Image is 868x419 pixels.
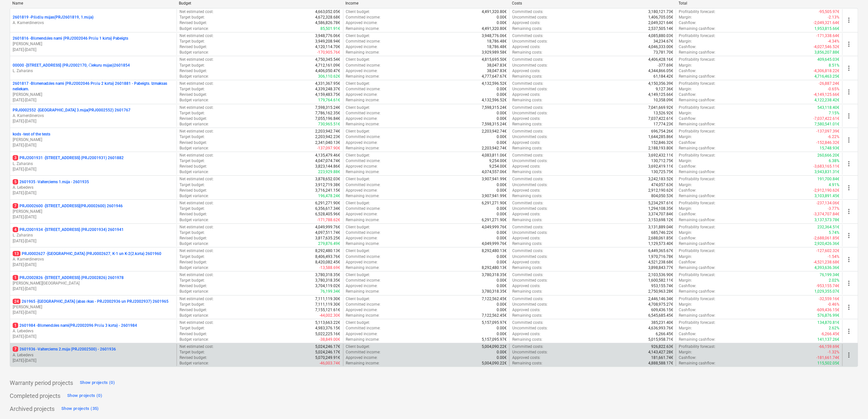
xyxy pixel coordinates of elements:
p: Remaining costs : [512,146,542,151]
p: Remaining cashflow : [679,26,715,32]
p: 7.15% [829,110,840,116]
p: Profitability forecast : [679,33,715,39]
p: 3,856,207.88€ [815,50,840,55]
div: 24261965 -[GEOGRAPHIC_DATA] (abas ēkas - PRJ2002936 un PRJ2002937) 2601965[PERSON_NAME][DATE]-[DATE] [13,299,174,315]
p: 4,750,345.54€ [316,57,341,62]
p: Profitability forecast : [679,153,715,158]
p: Remaining income : [346,146,380,151]
span: more_vert [845,256,853,263]
p: 7,598,315.24€ [482,105,507,110]
p: Remaining cashflow : [679,146,715,151]
p: [DATE] - [DATE] [13,310,174,315]
span: more_vert [845,208,853,215]
p: 4,047,074.74€ [316,158,341,164]
div: 2601819 -Pīlādžu mājas(PRJ2601819, 1.māja)A. Kamerdinerovs [13,15,174,26]
p: [DATE] - [DATE] [13,286,174,292]
div: Costs [512,1,674,6]
p: 2,341,040.13€ [316,140,341,146]
p: 4,491,320.80€ [482,26,507,32]
p: 4,149,125.66€ [648,92,673,97]
p: 4,159,483.75€ [316,92,341,97]
p: Budget variance : [180,26,209,32]
p: 4,586,826.78€ [316,20,341,26]
p: 306,110.62€ [318,74,341,79]
p: Cashflow : [679,92,696,97]
p: Remaining income : [346,50,380,55]
p: 4,132,596.52€ [482,81,507,86]
span: 13 [13,251,20,256]
p: Remaining costs : [512,121,542,127]
p: Client budget : [346,57,370,62]
p: Client budget : [346,33,370,39]
p: Target budget : [180,15,205,20]
p: 38,047.83€ [487,68,507,74]
p: Approved costs : [512,68,540,74]
p: Profitability forecast : [679,9,715,15]
p: Approved income : [346,68,378,74]
p: -4,306,818.22€ [814,68,840,74]
p: 2,203,942.74€ [316,129,341,134]
p: 130,712.75€ [651,158,673,164]
p: Approved costs : [512,140,540,146]
p: L. Zaharāns [13,68,174,74]
p: Uncommitted costs : [512,110,548,116]
p: 15,748.93€ [820,146,840,151]
p: 0.00€ [497,92,507,97]
p: 13,526.92€ [653,110,673,116]
p: -95,505.97€ [819,9,840,15]
p: -4,027,546.52€ [814,44,840,50]
p: 3,692,432.11€ [648,153,673,158]
p: 3,948,776.06€ [482,33,507,39]
div: 72601936 -Valterciems 2.māja (PRJ2002500) - 2601936A. Lebedevs[DATE]-[DATE] [13,347,174,363]
p: Margin : [679,15,692,20]
p: 10,358.09€ [653,97,673,103]
p: 2601936 - Valterciems 2.māja (PRJ2002500) - 2601936 [13,347,116,352]
span: more_vert [845,136,853,144]
p: [DATE] - [DATE] [13,238,174,244]
p: 0.00€ [497,20,507,26]
p: 4,120,114.70€ [316,44,341,50]
p: 1,644,285.86€ [648,134,673,140]
span: more_vert [845,112,853,120]
p: A. Kamerdinerovs [13,113,174,119]
div: Income [345,1,507,6]
span: 24 [13,299,20,304]
p: -170,905.76€ [317,50,341,55]
span: more_vert [845,184,853,192]
p: 34,234.67€ [653,39,673,44]
p: Remaining cashflow : [679,74,715,79]
p: 2,049,321.64€ [648,20,673,26]
p: Revised budget : [180,68,207,74]
p: -137,097.90€ [317,146,341,151]
p: Committed income : [346,110,381,116]
p: -152,846.32€ [817,140,840,146]
p: 7,055,196.84€ [316,116,341,121]
p: 4,344,866.05€ [648,68,673,74]
p: [DATE] - [DATE] [13,97,174,103]
p: Margin : [679,39,692,44]
p: 4,150,356.39€ [648,81,673,86]
p: 4,122,238.42€ [815,97,840,103]
p: [PERSON_NAME] [13,137,174,143]
p: [DATE] - [DATE] [13,334,174,339]
p: Client budget : [346,81,370,86]
p: Remaining income : [346,97,380,103]
span: 1 [13,275,18,280]
p: 3,948,776.06€ [316,33,341,39]
p: kods - test of the tests [13,132,50,137]
p: 4,777,647.67€ [482,74,507,79]
p: Profitability forecast : [679,57,715,62]
p: 3,929,989.58€ [482,50,507,55]
p: Committed costs : [512,153,543,158]
p: [DATE] - [DATE] [13,214,174,220]
p: [DATE] - [DATE] [13,262,174,268]
p: 9,127.36€ [656,86,673,92]
p: Remaining income : [346,74,380,79]
div: 13PRJ0002627 -[GEOGRAPHIC_DATA] (PRJ0002627, K-1 un K-2(2.kārta) 2601960A. Kamerdinerovs[DATE]-[D... [13,251,174,268]
p: Uncommitted costs : [512,39,548,44]
p: 1,953,815.66€ [815,26,840,32]
p: Committed costs : [512,9,543,15]
p: Cashflow : [679,20,696,26]
p: 7,786,162.35€ [316,110,341,116]
p: 7,041,669.92€ [648,105,673,110]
